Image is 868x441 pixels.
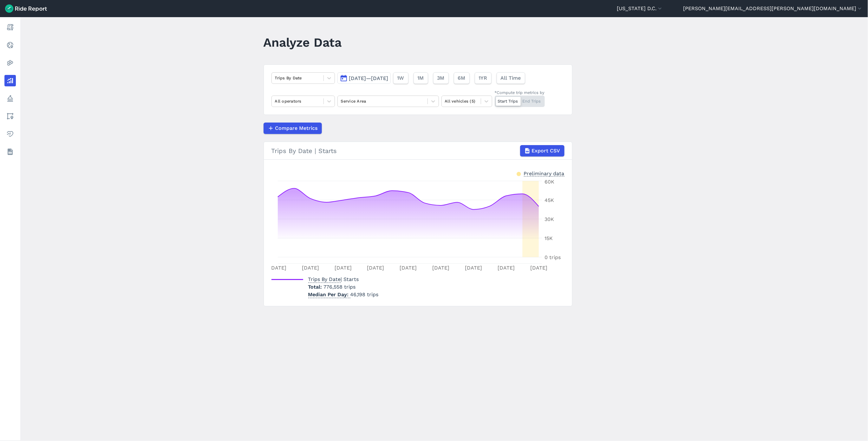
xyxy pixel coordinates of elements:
button: 6M [454,72,470,84]
span: 3M [437,74,445,82]
tspan: [DATE] [269,265,286,271]
a: Policy [4,93,16,104]
a: Report [4,22,16,33]
tspan: 45K [545,197,554,203]
a: Analyze [4,75,16,86]
h1: Analyze Data [264,34,342,51]
tspan: 30K [545,216,554,222]
tspan: [DATE] [367,265,384,271]
tspan: [DATE] [465,265,482,271]
tspan: 60K [545,179,554,185]
button: 1W [393,72,408,84]
span: 1W [397,74,404,82]
span: Total [308,284,324,290]
p: 46,198 trips [308,291,379,298]
tspan: 15K [545,235,553,241]
tspan: 0 trips [545,254,561,260]
span: Export CSV [532,147,560,155]
span: 6M [458,74,466,82]
button: Export CSV [520,145,565,157]
div: Preliminary data [524,170,565,177]
button: 3M [433,72,449,84]
tspan: [DATE] [334,265,351,271]
span: Trips By Date [308,274,341,283]
a: Health [4,128,16,140]
a: Realtime [4,39,16,51]
a: Heatmaps [4,57,16,69]
tspan: [DATE] [400,265,417,271]
button: [DATE]—[DATE] [337,72,391,84]
tspan: [DATE] [302,265,319,271]
span: 776,558 trips [324,284,356,290]
span: Median Per Day [308,290,350,298]
tspan: [DATE] [498,265,515,271]
span: 1YR [479,74,487,82]
button: Compare Metrics [264,123,322,134]
button: All Time [497,72,525,84]
tspan: [DATE] [432,265,449,271]
div: *Compute trip metrics by [495,90,545,96]
span: Compare Metrics [275,124,318,132]
span: All Time [501,74,521,82]
img: Ride Report [5,4,47,13]
button: 1YR [475,72,492,84]
button: [PERSON_NAME][EMAIL_ADDRESS][PERSON_NAME][DOMAIN_NAME] [683,5,863,12]
a: Areas [4,110,16,122]
button: 1M [414,72,428,84]
span: | Starts [308,276,359,282]
tspan: [DATE] [530,265,547,271]
a: Datasets [4,146,16,157]
button: [US_STATE] D.C. [617,5,663,12]
div: Trips By Date | Starts [271,145,565,157]
span: 1M [418,74,424,82]
span: [DATE]—[DATE] [349,75,388,81]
